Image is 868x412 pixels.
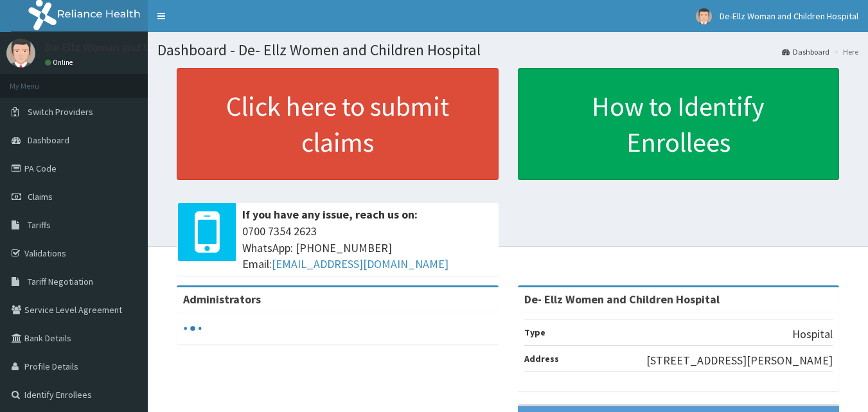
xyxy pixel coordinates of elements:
[696,8,712,24] img: User Image
[28,219,51,231] span: Tariffs
[183,319,202,338] svg: audio-loading
[792,326,833,343] p: Hospital
[524,353,559,364] b: Address
[28,106,93,118] span: Switch Providers
[183,292,261,307] b: Administrators
[518,68,840,180] a: How to Identify Enrollees
[177,68,499,180] a: Click here to submit claims
[157,42,858,58] h1: Dashboard - De- Ellz Women and Children Hospital
[28,276,93,287] span: Tariff Negotiation
[524,292,720,307] strong: De- Ellz Women and Children Hospital
[242,207,418,222] b: If you have any issue, reach us on:
[242,223,492,273] span: 0700 7354 2623 WhatsApp: [PHONE_NUMBER] Email:
[6,39,35,67] img: User Image
[831,46,858,57] li: Here
[524,327,545,338] b: Type
[782,46,829,57] a: Dashboard
[28,134,69,146] span: Dashboard
[28,191,53,202] span: Claims
[646,352,833,369] p: [STREET_ADDRESS][PERSON_NAME]
[45,42,230,53] p: De-Ellz Woman and Children Hospital
[720,10,858,22] span: De-Ellz Woman and Children Hospital
[45,58,76,67] a: Online
[272,256,448,271] a: [EMAIL_ADDRESS][DOMAIN_NAME]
